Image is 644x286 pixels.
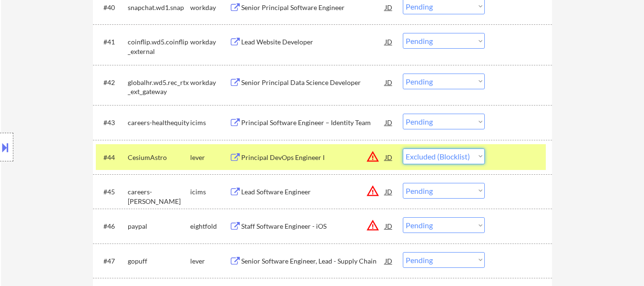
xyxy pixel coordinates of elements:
div: Senior Principal Data Science Developer [241,78,385,87]
div: JD [384,183,394,200]
div: Principal Software Engineer – Identity Team [241,118,385,127]
button: warning_amber [366,184,379,198]
div: JD [384,33,394,50]
div: icims [190,118,229,127]
div: Senior Software Engineer, Lead - Supply Chain [241,256,385,266]
div: lever [190,256,229,266]
div: workday [190,37,229,47]
div: eightfold [190,222,229,231]
div: #41 [103,37,120,47]
div: lever [190,153,229,162]
button: warning_amber [366,219,379,232]
div: #40 [103,3,120,12]
button: warning_amber [366,150,379,163]
div: JD [384,148,394,166]
div: workday [190,78,229,87]
div: Staff Software Engineer - iOS [241,222,385,231]
div: gopuff [128,256,190,266]
div: JD [384,217,394,234]
div: JD [384,252,394,269]
div: workday [190,3,229,12]
div: snapchat.wd1.snap [128,3,190,12]
div: JD [384,74,394,91]
div: Senior Principal Software Engineer [241,3,385,12]
div: icims [190,187,229,197]
div: coinflip.wd5.coinflip_external [128,37,190,56]
div: Lead Software Engineer [241,187,385,197]
div: JD [384,114,394,131]
div: Lead Website Developer [241,37,385,47]
div: #47 [103,256,120,266]
div: Principal DevOps Engineer I [241,153,385,162]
